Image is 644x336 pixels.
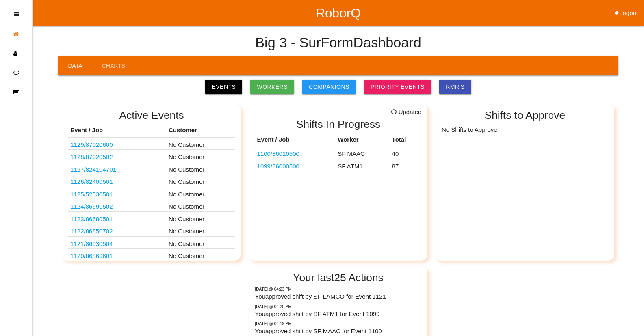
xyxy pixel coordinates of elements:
[442,110,608,121] h2: Shifts to Approve
[68,224,167,237] td: HF55G TN1934 TRAY
[0,63,32,82] li: Feedback
[68,150,167,162] td: HONDA T90X
[167,199,235,212] td: No Customer
[0,24,32,43] li: Dashboard
[70,228,113,235] a: 1122/86850702
[255,286,422,292] p: Today @ 04:23 PM
[167,150,235,162] td: No Customer
[92,56,135,75] a: Charts
[255,159,422,171] tr: 0CD00020 STELLANTIS LB BEV HALF SHAFT
[70,203,113,210] a: 1124/86690502
[302,80,356,94] a: Companions
[68,137,167,150] td: HONDA T90X SF 45 X 48 PALLETS
[68,124,167,137] th: Event / Job
[442,124,608,134] p: No Shifts to Approve
[250,80,294,94] a: Workers
[70,166,116,173] a: 1127/824104701
[68,249,167,261] td: HF55G TN1934 STARTER TRAY
[257,150,299,157] a: 1100/86010500
[364,80,431,94] a: Priority Events
[255,321,422,327] p: Today @ 04:19 PM
[255,292,422,302] p: You approved shift by SF LAMCO for Event 1121
[167,137,235,150] td: No Customer
[255,304,422,310] p: Today @ 04:20 PM
[390,146,422,159] td: 40
[68,187,167,199] td: HEMI COVER TIMING CHAIN VAC TRAY 0CD86761
[68,174,167,187] td: D1003101R04 - FAURECIA TOP PAD TRAY
[390,133,422,146] th: Total
[255,327,422,336] p: You approved shift by SF MAAC for Event 1100
[68,110,235,121] h2: Active Events
[167,187,235,199] td: No Customer
[257,163,299,170] a: 1099/86000500
[336,146,390,159] td: SF MAAC
[255,159,336,171] td: 0CD00020 STELLANTIS LB BEV HALF SHAFT
[391,108,421,117] span: Updated
[70,153,113,160] a: 1128/87020502
[390,159,422,171] td: 87
[439,80,471,94] a: RMR's
[68,199,167,212] td: D104465 - DEKA BATTERY - MEXICO
[70,191,113,198] a: 1125/52530501
[70,240,113,247] a: 1121/86930504
[167,211,235,224] td: No Customer
[68,211,167,224] td: D1024160 - DEKA BATTERY
[68,162,167,174] td: D1003101R04 - FAURECIA TOP PAD LID
[205,80,242,94] a: Events
[167,124,235,137] th: Customer
[255,310,422,319] p: You approved shift by SF ATM1 for Event 1099
[68,236,167,249] td: TN1933 HF55M STATOR CORE
[336,133,390,146] th: Worker
[70,252,113,259] a: 1120/86860601
[14,4,19,24] div: Open
[336,159,390,171] td: SF ATM1
[167,174,235,187] td: No Customer
[167,162,235,174] td: No Customer
[70,215,113,222] a: 1123/86680501
[167,249,235,261] td: No Customer
[255,118,422,130] h2: Shifts In Progress
[70,178,113,185] a: 1126/82400501
[255,146,336,159] td: 0CD00022 LB BEV HALF SHAF PACKAGING
[167,224,235,237] td: No Customer
[58,56,92,75] a: Data
[255,35,421,51] h4: Big 3 - SurForm Dashboard
[0,43,32,63] li: Profile
[255,272,422,284] h2: Your last 25 Actions
[167,236,235,249] td: No Customer
[255,146,422,159] tr: 0CD00022 LB BEV HALF SHAF PACKAGING
[255,133,336,146] th: Event / Job
[70,141,113,148] a: 1129/87020600
[0,82,32,102] li: Knowledge Base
